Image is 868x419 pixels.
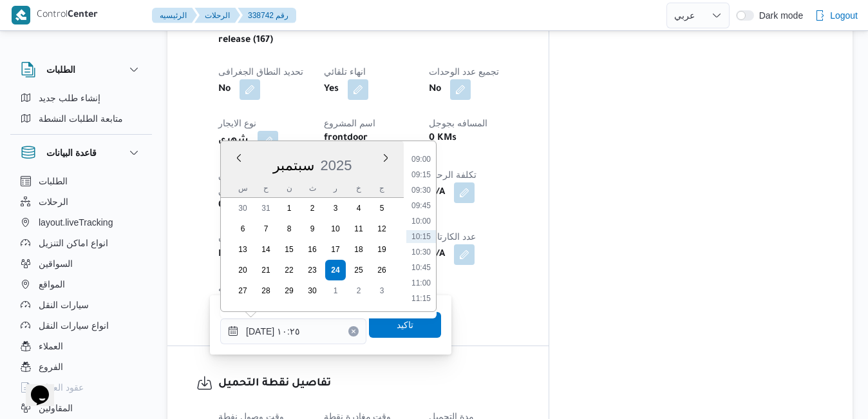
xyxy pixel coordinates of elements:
button: Next month [381,153,391,163]
span: المسافه فبل الرحله [218,283,292,293]
span: تحديد النطاق الجغرافى [218,66,303,77]
div: day-8 [279,219,299,239]
span: سيارات النقل [39,297,89,313]
span: العملاء [39,338,63,354]
button: السواقين [15,253,147,274]
b: 3.8.7.production.driver-release (167) [218,17,326,48]
span: انهاء تلقائي [324,66,366,77]
div: day-3 [372,280,392,301]
div: day-16 [302,239,323,260]
li: 10:45 [406,261,436,274]
div: ن [279,179,299,197]
li: 09:00 [406,153,436,166]
div: ث [302,179,323,197]
button: Previous Month [234,153,244,163]
div: day-26 [372,260,392,280]
div: day-19 [372,239,392,260]
button: انواع سيارات النقل [15,315,147,336]
div: day-29 [279,280,299,301]
div: day-3 [325,198,346,219]
div: day-6 [232,219,253,239]
div: day-21 [256,260,276,280]
button: العملاء [15,336,147,356]
div: day-17 [325,239,346,260]
div: day-1 [325,280,346,301]
b: N/A [429,185,445,200]
li: 10:30 [406,246,436,258]
button: الرحلات [15,191,147,212]
li: 10:15 [406,230,436,243]
b: Center [68,10,98,21]
div: day-5 [372,198,392,219]
div: day-22 [279,260,299,280]
div: day-4 [348,198,369,219]
span: layout.liveTracking [39,215,113,230]
h3: تفاصيل نقطة التحميل [218,375,520,393]
span: السواقين [39,256,73,271]
div: ر [325,179,346,197]
span: المسافه بجوجل [429,118,487,128]
button: عقود العملاء [15,377,147,398]
div: day-9 [302,219,323,239]
div: day-2 [302,198,323,219]
li: 09:15 [406,168,436,181]
div: day-18 [348,239,369,260]
li: 11:15 [406,292,436,305]
b: No [429,82,441,97]
button: Clear input [348,326,359,336]
span: تجميع عدد الوحدات [429,66,499,77]
button: المواقع [15,274,147,295]
span: Dark mode [754,10,803,21]
div: day-25 [348,260,369,280]
div: س [232,179,253,197]
span: المواقع [39,277,65,292]
span: عقود العملاء [39,380,84,395]
button: المقاولين [15,398,147,418]
span: عدد التباعين [218,231,262,242]
button: قاعدة البيانات [21,145,142,161]
button: 338742 رقم [238,8,296,23]
button: الفروع [15,356,147,377]
div: day-1 [279,198,299,219]
div: day-13 [232,239,253,260]
button: انواع اماكن التنزيل [15,233,147,253]
div: day-7 [256,219,276,239]
b: No [218,82,231,97]
li: 11:00 [406,277,436,289]
div: الطلبات [10,88,152,134]
b: N/A [429,247,445,262]
div: day-2 [348,280,369,301]
span: Logout [830,8,858,23]
div: day-10 [325,219,346,239]
span: المسافه من تطبيق السائق [218,170,288,195]
div: day-30 [302,280,323,301]
span: سبتمبر [273,157,314,173]
span: عدد الكارتات [429,231,476,242]
button: الرحلات [194,8,240,23]
li: 09:45 [406,199,436,212]
span: متابعة الطلبات النشطة [39,111,123,126]
div: day-28 [256,280,276,301]
div: month-٢٠٢٥-٠٩ [231,198,393,301]
button: سيارات النقل [15,295,147,315]
input: Press the down key to enter a popover containing a calendar. Press the escape key to close the po... [220,318,366,344]
div: خ [348,179,369,197]
span: انواع سيارات النقل [39,318,109,333]
span: تكلفة الرحلة [429,170,476,180]
b: 0 KMs [218,198,246,213]
div: ح [256,179,276,197]
span: الفروع [39,359,63,375]
b: شهري [218,133,249,149]
button: Logout [809,3,863,28]
h3: قاعدة البيانات [46,145,97,161]
span: المقاولين [39,400,73,416]
b: 0 KMs [429,131,457,146]
div: Button. Open the year selector. 2025 is currently selected. [320,157,353,174]
div: day-24 [325,260,346,280]
span: اسم المشروع [324,118,375,128]
span: الرحلات [39,194,68,209]
div: day-20 [232,260,253,280]
button: layout.liveTracking [15,212,147,233]
button: تاكيد [369,312,441,338]
div: day-12 [372,219,392,239]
